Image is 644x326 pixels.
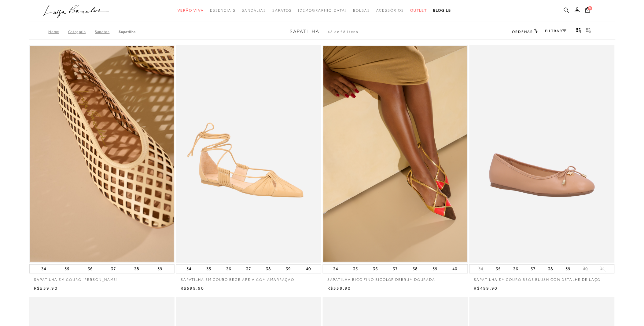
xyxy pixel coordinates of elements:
a: SAPATILHA EM COURO BEGE AREIA COM AMARRAÇÃO SAPATILHA EM COURO BEGE AREIA COM AMARRAÇÃO [177,46,321,262]
button: 37 [529,265,538,273]
span: Essenciais [210,8,236,13]
span: R$499,90 [474,286,498,291]
button: Mostrar 4 produtos por linha [575,27,583,35]
button: 40 [581,266,590,272]
button: 38 [546,265,555,273]
a: categoryNavScreenReaderText [210,5,236,16]
button: 39 [564,265,572,273]
a: FILTRAR [545,29,567,33]
img: SAPATILHA EM COURO BEGE BLUSH COM DETALHE DE LAÇO [470,46,614,262]
a: SAPATILHA EM COURO BAUNILHA VAZADA SAPATILHA EM COURO BAUNILHA VAZADA [30,46,174,262]
span: R$559,90 [327,286,351,291]
a: noSubCategoriesText [298,5,347,16]
img: SAPATILHA BICO FINO BICOLOR DEBRUM DOURADA [323,46,467,262]
button: 34 [477,266,485,272]
a: SAPATILHA EM COURO [PERSON_NAME] [29,273,175,282]
a: SAPATILHA BICO FINO BICOLOR DEBRUM DOURADA SAPATILHA BICO FINO BICOLOR DEBRUM DOURADA [323,46,467,262]
span: Acessórios [376,8,404,13]
button: 35 [351,265,360,273]
a: categoryNavScreenReaderText [410,5,427,16]
button: 34 [185,265,193,273]
button: 38 [411,265,420,273]
a: categoryNavScreenReaderText [272,5,292,16]
button: 35 [204,265,213,273]
button: 0 [583,7,592,15]
a: SAPATILHA EM COURO BEGE BLUSH COM DETALHE DE LAÇO SAPATILHA EM COURO BEGE BLUSH COM DETALHE DE LAÇO [470,46,614,262]
a: categoryNavScreenReaderText [376,5,404,16]
span: R$559,90 [34,286,58,291]
span: Verão Viva [178,8,204,13]
button: 37 [391,265,399,273]
button: 40 [451,265,459,273]
button: 36 [512,265,520,273]
span: Sapatos [272,8,292,13]
a: SAPATILHA BICO FINO BICOLOR DEBRUM DOURADA [323,273,468,282]
a: SAPATILHA EM COURO BEGE AREIA COM AMARRAÇÃO [176,273,321,282]
span: R$599,90 [181,286,204,291]
button: 40 [304,265,313,273]
button: gridText6Desc [584,27,593,35]
span: 48 de 68 itens [328,30,359,34]
button: 37 [244,265,253,273]
a: Sapatilha [119,30,136,34]
button: 34 [331,265,340,273]
a: Categoria [68,30,95,34]
a: categoryNavScreenReaderText [178,5,204,16]
span: Sapatilha [290,29,319,34]
button: 36 [371,265,380,273]
a: categoryNavScreenReaderText [242,5,266,16]
button: 38 [133,265,141,273]
button: 36 [224,265,233,273]
img: SAPATILHA EM COURO BEGE AREIA COM AMARRAÇÃO [177,46,321,262]
button: 39 [431,265,440,273]
a: categoryNavScreenReaderText [353,5,370,16]
button: 37 [109,265,118,273]
a: SAPATOS [95,30,119,34]
button: 39 [284,265,293,273]
span: 0 [588,6,592,10]
span: BLOG LB [433,8,451,13]
button: 36 [86,265,95,273]
span: Outlet [410,8,427,13]
img: SAPATILHA EM COURO BAUNILHA VAZADA [30,46,174,262]
a: Home [49,30,68,34]
button: 38 [264,265,273,273]
span: [DEMOGRAPHIC_DATA] [298,8,347,13]
button: 35 [63,265,72,273]
span: Bolsas [353,8,370,13]
button: 34 [40,265,48,273]
a: BLOG LB [433,5,451,16]
a: SAPATILHA EM COURO BEGE BLUSH COM DETALHE DE LAÇO [469,273,615,282]
span: Sandálias [242,8,266,13]
button: 39 [156,265,164,273]
span: Ordenar [512,30,533,34]
button: 35 [494,265,503,273]
button: 41 [599,266,607,272]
